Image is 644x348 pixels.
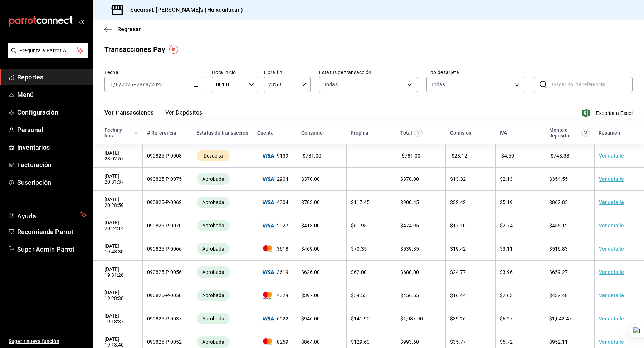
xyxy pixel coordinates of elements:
span: Recomienda Parrot [17,227,87,237]
span: $ 474.95 [400,223,419,228]
a: Ver detalle [599,339,624,345]
span: - $ 781.00 [301,153,321,159]
span: 4379 [257,292,292,299]
span: Super Admin Parrot [17,245,87,254]
span: $ 5.72 [500,339,513,345]
span: $ 952.11 [549,339,568,345]
input: -- [145,82,149,87]
div: Total [400,130,412,136]
span: 3619 [257,269,292,275]
div: Resumen [599,130,620,136]
span: $ 3.11 [500,246,513,252]
td: - [346,168,396,191]
span: / [149,82,151,87]
div: Consumo [301,130,323,136]
button: Ver transacciones [104,109,154,121]
label: Hora fin [264,70,311,75]
span: Facturación [17,160,87,170]
a: Ver detalle [599,316,624,322]
span: - $ 4.50 [500,153,514,159]
div: Transacciones cobradas de manera exitosa. [197,266,230,278]
a: Ver detalle [599,199,624,205]
span: $ 370.00 [400,176,419,182]
span: Pregunta a Parrot AI [19,47,77,54]
span: Aprobada [199,199,227,205]
td: 090825-P-0008 [143,144,192,168]
span: $ 900.45 [400,199,419,205]
span: $ 783.00 [301,199,320,205]
label: Fecha [104,70,203,75]
span: $ 24.77 [450,269,466,275]
span: $ 1,087.90 [400,316,423,322]
span: $ 469.00 [301,246,320,252]
span: $ 117.45 [351,199,370,205]
span: - $ 748.38 [549,153,569,159]
span: $ 39.16 [450,316,466,322]
span: Todas [324,81,338,88]
span: $ 516.83 [549,246,568,252]
span: $ 32.42 [450,199,466,205]
div: Transacciones cobradas de manera exitosa. [197,173,230,185]
span: Configuración [17,107,87,117]
div: Estatus de transacción [196,130,248,136]
div: Transacciones cobradas de manera exitosa. [197,290,230,301]
span: $ 13.32 [450,176,466,182]
h3: Sucursal: [PERSON_NAME]’s (Huixquilucan) [125,6,243,14]
span: Fecha y hora [104,127,138,139]
label: Tipo de tarjeta [426,70,525,75]
span: $ 16.44 [450,293,466,298]
span: 2904 [257,176,292,182]
a: Ver detalle [599,153,624,159]
span: $ 455.12 [549,223,568,228]
label: Estatus de transacción [319,70,418,75]
a: Ver detalle [599,176,624,182]
span: $ 17.10 [450,223,466,228]
td: [DATE] 19:48:30 [93,237,143,261]
td: [DATE] 19:28:38 [93,284,143,307]
span: 6922 [257,316,292,322]
svg: Este es el monto resultante del total pagado menos comisión e IVA. Esta será la parte que se depo... [581,129,590,137]
span: $ 456.55 [400,293,419,298]
span: $ 437.48 [549,293,568,298]
span: $ 1,042.47 [549,316,572,322]
span: Aprobada [199,316,227,322]
div: navigation tabs [104,109,203,121]
span: 9139 [257,153,292,159]
span: 3618 [257,245,292,252]
span: Ayuda [17,211,78,219]
button: Exportar a Excel [584,109,633,117]
label: Hora inicio [212,70,258,75]
a: Pregunta a Parrot AI [5,52,88,59]
input: -- [136,82,143,87]
span: $ 141.90 [351,316,370,322]
td: 090825-P-0050 [143,284,192,307]
button: Tooltip marker [169,45,178,54]
span: - $ 781.00 [400,153,420,159]
td: 090825-P-0037 [143,307,192,330]
input: -- [116,82,119,87]
td: 090825-P-0056 [143,261,192,284]
div: Todas [431,81,445,88]
a: Ver detalle [599,293,624,298]
span: $ 61.95 [351,223,367,228]
td: [DATE] 19:31:28 [93,261,143,284]
span: Sugerir nueva función [9,338,87,345]
span: Inventarios [17,142,87,152]
input: Buscar no. de referencia [550,77,633,92]
span: Aprobada [199,269,227,275]
span: $ 946.00 [301,316,320,322]
div: IVA [499,130,507,136]
span: $ 5.19 [500,199,513,205]
span: $ 864.00 [301,339,320,345]
span: / [119,82,121,87]
div: Cuenta [257,130,274,136]
span: Aprobada [199,223,227,228]
button: open_drawer_menu [79,19,84,24]
span: $ 35.77 [450,339,466,345]
button: Regresar [104,26,141,33]
span: 2927 [257,223,292,228]
span: Aprobada [199,246,227,252]
span: $ 59.55 [351,293,367,298]
td: 090825-P-0062 [143,191,192,214]
div: Propina [351,130,369,136]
